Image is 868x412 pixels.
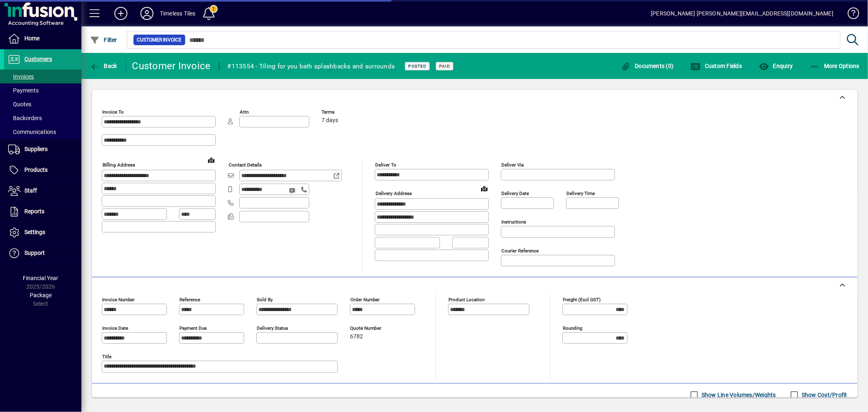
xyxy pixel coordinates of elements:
span: Reports [24,208,44,215]
mat-label: Deliver via [501,162,524,168]
span: Terms [321,110,370,115]
span: Quote number [350,326,399,331]
span: Custom Fields [691,63,742,69]
button: Enquiry [757,59,795,73]
app-page-header-button: Back [81,59,126,73]
span: 7 days [321,117,338,124]
a: Products [4,160,81,180]
a: View on map [478,182,491,195]
mat-label: Delivery date [501,191,529,196]
a: Settings [4,222,81,243]
span: Filter [90,37,117,43]
mat-label: Invoice date [102,325,128,331]
a: Quotes [4,97,81,111]
mat-label: Order number [350,297,380,302]
mat-label: Title [102,354,112,359]
span: Documents (0) [621,63,674,69]
span: Suppliers [24,146,48,152]
span: 6782 [350,333,363,340]
mat-label: Reference [179,297,200,302]
span: Products [24,167,48,173]
mat-label: Courier Reference [501,248,539,254]
button: More Options [808,59,862,73]
mat-label: Delivery time [566,191,595,196]
mat-label: Deliver To [375,162,396,168]
a: Invoices [4,70,81,83]
label: Show Cost/Profit [800,391,847,399]
span: Financial Year [23,275,59,281]
mat-label: Invoice number [102,297,135,302]
mat-label: Attn [240,109,249,115]
a: Support [4,243,81,263]
span: Enquiry [759,63,793,69]
span: Customers [24,56,52,62]
mat-label: Invoice To [102,109,124,115]
div: [PERSON_NAME] [PERSON_NAME][EMAIL_ADDRESS][DOMAIN_NAME] [651,7,833,20]
a: Payments [4,83,81,97]
span: More Options [810,63,860,69]
span: Package [30,292,52,298]
button: Documents (0) [619,59,676,73]
span: Communications [8,129,56,135]
span: Posted [408,64,426,69]
mat-label: Payment due [179,325,207,331]
mat-label: Freight (excl GST) [563,297,601,302]
span: Quotes [8,101,31,107]
a: Suppliers [4,139,81,160]
button: Filter [88,33,119,47]
div: #113554 - Tiling for you bath splashbacks and surrounds [227,60,395,73]
label: Show Line Volumes/Weights [700,391,776,399]
span: Payments [8,87,39,94]
mat-label: Sold by [257,297,273,302]
button: Profile [134,6,160,21]
mat-label: Product location [448,297,485,302]
button: Custom Fields [689,59,744,73]
a: Home [4,28,81,49]
mat-label: Delivery status [257,325,288,331]
a: Backorders [4,111,81,125]
span: Paid [439,64,450,69]
span: Staff [24,187,37,194]
a: Reports [4,202,81,222]
span: Customer Invoice [137,36,182,44]
button: Send SMS [283,181,303,200]
button: Add [108,6,134,21]
span: Back [90,63,117,69]
button: Back [88,59,119,73]
div: Customer Invoice [132,59,211,72]
a: View on map [205,153,218,167]
mat-label: Rounding [563,325,582,331]
a: Communications [4,125,81,139]
mat-label: Instructions [501,219,526,225]
span: Home [24,35,39,42]
span: Invoices [8,73,34,80]
div: Timeless Tiles [160,7,195,20]
span: Settings [24,229,45,235]
span: Backorders [8,115,42,121]
span: Support [24,250,45,256]
a: Staff [4,181,81,201]
a: Knowledge Base [842,2,858,28]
